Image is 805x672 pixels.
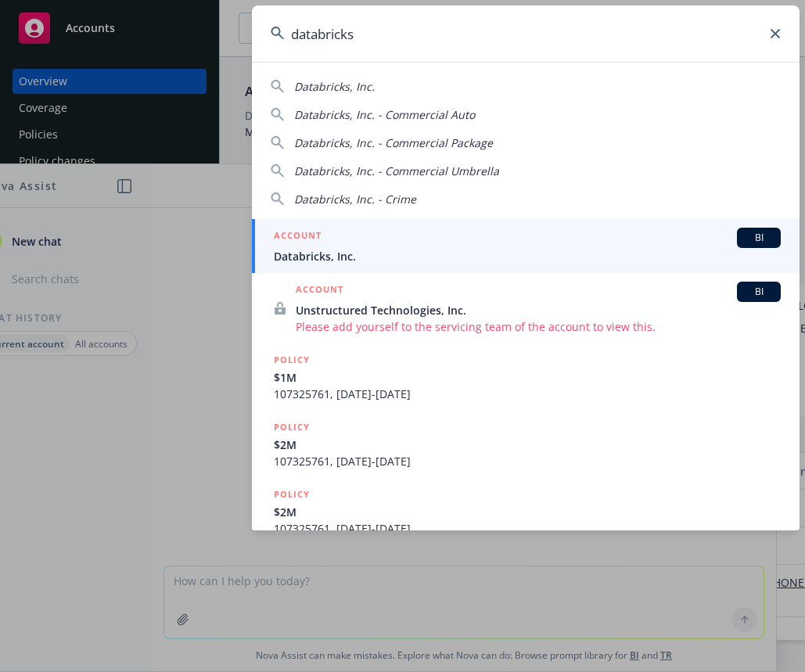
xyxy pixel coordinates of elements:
[274,504,781,520] span: $2M
[274,248,781,264] span: Databricks, Inc.
[252,219,800,273] a: ACCOUNTBIDatabricks, Inc.
[296,282,343,300] h5: ACCOUNT
[743,231,774,245] span: BI
[252,478,800,545] a: POLICY$2M107325761, [DATE]-[DATE]
[252,273,800,343] a: ACCOUNTBIUnstructured Technologies, Inc.Please add yourself to the servicing team of the account ...
[252,411,800,478] a: POLICY$2M107325761, [DATE]-[DATE]
[294,107,475,122] span: Databricks, Inc. - Commercial Auto
[294,135,493,150] span: Databricks, Inc. - Commercial Package
[252,5,800,62] input: Search...
[274,437,781,453] span: $2M
[274,369,781,386] span: $1M
[294,79,375,94] span: Databricks, Inc.
[743,285,774,299] span: BI
[274,453,781,469] span: 107325761, [DATE]-[DATE]
[274,386,781,402] span: 107325761, [DATE]-[DATE]
[296,318,781,335] span: Please add yourself to the servicing team of the account to view this.
[274,520,781,537] span: 107325761, [DATE]-[DATE]
[294,192,416,207] span: Databricks, Inc. - Crime
[274,228,322,246] h5: ACCOUNT
[252,343,800,411] a: POLICY$1M107325761, [DATE]-[DATE]
[274,352,310,368] h5: POLICY
[274,487,310,502] h5: POLICY
[296,302,781,318] span: Unstructured Technologies, Inc.
[274,419,310,435] h5: POLICY
[294,164,499,178] span: Databricks, Inc. - Commercial Umbrella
